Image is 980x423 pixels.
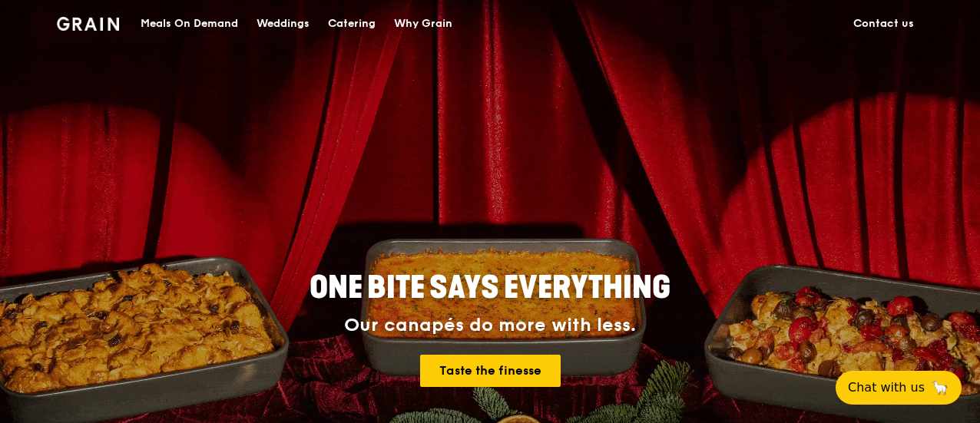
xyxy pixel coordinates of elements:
img: Grain [57,17,119,31]
a: Catering [319,1,385,47]
a: Contact us [844,1,923,47]
div: Our canapés do more with less. [214,315,766,336]
a: Weddings [247,1,319,47]
button: Chat with us🦙 [836,371,962,405]
span: 🦙 [931,378,949,397]
div: Weddings [257,1,310,47]
span: ONE BITE SAYS EVERYTHING [310,269,670,306]
div: Catering [328,1,376,47]
div: Why Grain [394,1,452,47]
a: Why Grain [385,1,462,47]
a: Taste the finesse [420,355,561,387]
div: Meals On Demand [141,1,238,47]
span: Chat with us [848,378,925,397]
